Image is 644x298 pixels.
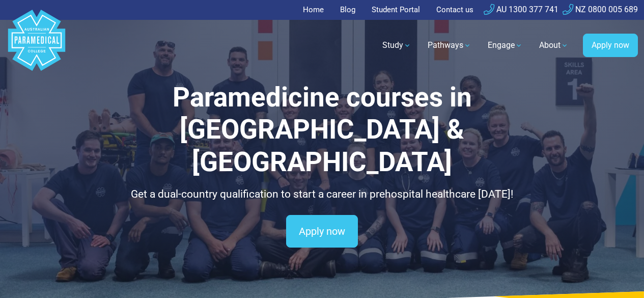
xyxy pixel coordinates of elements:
a: About [533,31,575,60]
a: Engage [482,31,529,60]
h1: Paramedicine courses in [GEOGRAPHIC_DATA] & [GEOGRAPHIC_DATA] [53,82,591,178]
a: Apply now [583,34,638,57]
a: Study [376,31,417,60]
a: Pathways [422,31,478,60]
a: Apply now [286,215,358,248]
a: Australian Paramedical College [6,20,67,71]
a: NZ 0800 005 689 [563,5,638,14]
a: AU 1300 377 741 [484,5,558,14]
p: Get a dual-country qualification to start a career in prehospital healthcare [DATE]! [53,186,591,203]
